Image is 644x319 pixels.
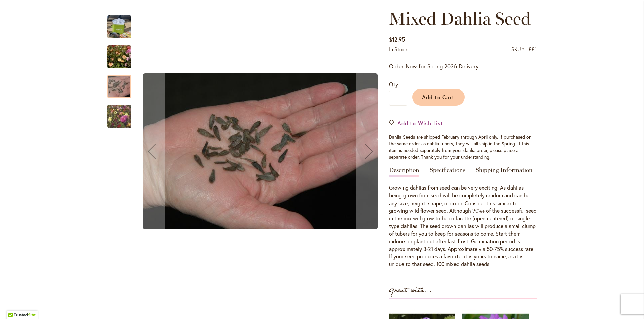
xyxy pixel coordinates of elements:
img: Swan Island Dahlias - Dahlia Seed [143,73,378,229]
span: In stock [389,46,408,53]
span: Qty [389,81,398,88]
a: Shipping Information [476,167,533,177]
iframe: Launch Accessibility Center [5,295,24,314]
span: Add to Wish List [397,119,443,127]
div: Availability [389,46,408,53]
p: Order Now for Spring 2026 Delivery [389,62,537,70]
p: Dahlia Seeds are shipped February through April only. If purchased on the same order as dahlia tu... [389,134,537,160]
a: Description [389,167,419,177]
div: Swan Island Dahlias - Dahlia Seedlings [107,98,131,128]
div: Swan Island Dahlias - Dahlia Seedlings [107,38,138,68]
img: Swan Island Dahlias - Dahlia Seedlings [95,96,144,137]
button: Previous [138,9,165,294]
button: Add to Cart [412,89,465,106]
button: Next [356,9,382,294]
div: Swan Island Dahlias - Dahlia SeedlingsSwan Island Dahlias - Dahlia SeedlingsSwan Island Dahlias -... [138,9,382,294]
img: Mixed Dahlia Seed [107,11,131,43]
div: Product Images [138,9,413,294]
div: 881 [529,46,537,53]
span: Add to Cart [422,94,455,101]
div: Swan Island Dahlias - Dahlia Seed [107,68,138,98]
strong: Great with... [389,285,432,296]
span: Mixed Dahlia Seed [389,8,531,29]
div: Mixed Dahlia Seed [107,9,138,38]
p: Growing dahlias from seed can be very exciting. As dahlias being grown from seed will be complete... [389,184,537,268]
strong: SKU [511,46,526,53]
span: $12.95 [389,36,405,43]
a: Add to Wish List [389,119,443,127]
div: Detailed Product Info [389,167,537,268]
div: Swan Island Dahlias - Dahlia Seed [138,9,382,294]
a: Specifications [430,167,465,177]
img: Swan Island Dahlias - Dahlia Seedlings [95,41,144,73]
